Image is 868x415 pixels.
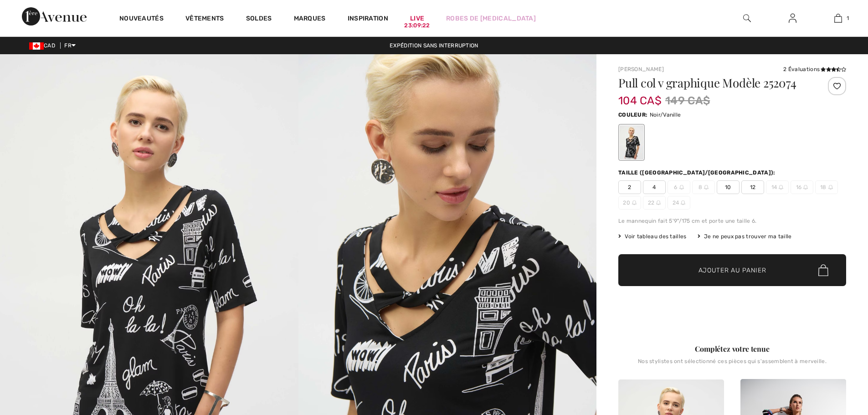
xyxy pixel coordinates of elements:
img: ring-m.svg [803,185,808,190]
img: 1ère Avenue [22,7,87,26]
img: ring-m.svg [656,200,661,205]
a: Live23:09:22 [410,14,424,23]
span: 8 [692,180,715,194]
img: ring-m.svg [679,185,684,190]
img: Canadian Dollar [29,42,44,50]
span: Inspiration [348,15,388,24]
a: [PERSON_NAME] [618,66,664,72]
img: ring-m.svg [828,185,833,190]
a: Nouveautés [119,15,164,24]
span: Couleur: [618,112,647,118]
img: Bag.svg [818,264,828,276]
div: Je ne peux pas trouver ma taille [698,232,792,241]
img: ring-m.svg [779,185,783,190]
span: 104 CA$ [618,85,662,107]
img: Mon panier [834,13,842,24]
span: 20 [618,196,641,210]
span: 2 [618,180,641,194]
span: 4 [643,180,666,194]
span: Noir/Vanille [650,112,681,118]
span: Voir tableau des tailles [618,232,687,241]
span: 18 [815,180,838,194]
span: 10 [717,180,740,194]
span: 16 [791,180,813,194]
a: Vêtements [185,15,224,24]
span: Ajouter au panier [699,266,766,275]
div: 23:09:22 [404,21,430,30]
img: ring-m.svg [632,200,637,205]
span: 24 [668,196,690,210]
span: 22 [643,196,666,210]
img: ring-m.svg [704,185,709,190]
div: Le mannequin fait 5'9"/175 cm et porte une taille 6. [618,217,846,225]
a: 1 [816,13,860,24]
a: Robes de [MEDICAL_DATA] [446,14,536,23]
a: Soldes [246,15,272,24]
a: Marques [294,15,326,24]
div: Noir/Vanille [620,125,643,159]
img: recherche [743,13,751,24]
div: 2 Évaluations [783,65,846,73]
span: CAD [29,42,59,49]
span: 14 [766,180,789,194]
img: Mes infos [789,13,796,24]
div: Taille ([GEOGRAPHIC_DATA]/[GEOGRAPHIC_DATA]): [618,169,777,177]
span: FR [64,42,76,49]
span: 6 [668,180,690,194]
div: Complétez votre tenue [618,343,846,354]
img: ring-m.svg [681,200,685,205]
h1: Pull col v graphique Modèle 252074 [618,77,808,89]
span: 12 [741,180,764,194]
span: 1 [847,14,849,22]
a: Se connecter [781,13,804,24]
div: Nos stylistes ont sélectionné ces pièces qui s'assemblent à merveille. [618,358,846,372]
button: Ajouter au panier [618,254,846,286]
span: 149 CA$ [665,92,710,109]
